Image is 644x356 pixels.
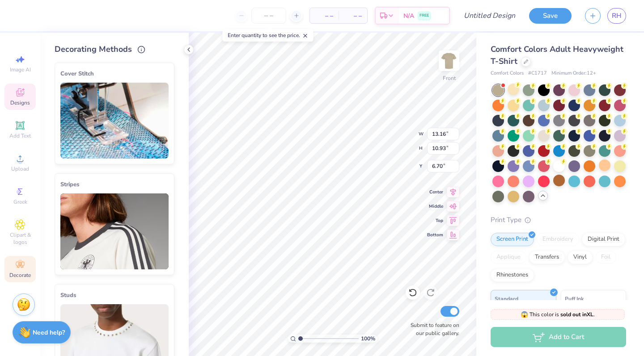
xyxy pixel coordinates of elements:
span: Center [427,189,443,195]
div: Foil [595,251,616,264]
div: Transfers [529,251,565,264]
strong: sold out in XL [560,311,593,318]
span: Standard [495,294,518,303]
label: Submit to feature on our public gallery. [406,321,459,337]
div: Print Type [491,215,626,225]
span: Bottom [427,232,443,238]
div: Front [443,74,456,82]
span: N/A [403,11,414,21]
span: – – [344,11,362,21]
span: This color is . [521,310,595,318]
span: Image AI [10,66,31,73]
span: Comfort Colors [491,70,524,77]
div: Decorating Methods [55,43,174,55]
div: Applique [491,251,526,264]
span: # C1717 [528,70,547,77]
span: Clipart & logos [4,231,36,246]
div: Rhinestones [491,268,534,282]
img: Cover Stitch [60,83,169,159]
span: 100 % [361,335,375,343]
span: Top [427,218,443,224]
div: Studs [60,290,169,301]
div: Cover Stitch [60,68,169,79]
div: Enter quantity to see the price. [223,29,314,42]
div: Digital Print [582,233,625,246]
input: – – [251,8,286,24]
div: Embroidery [537,233,579,246]
span: Upload [11,165,29,172]
span: Decorate [9,272,31,279]
span: Minimum Order: 12 + [551,70,596,77]
span: FREE [419,13,429,19]
span: RH [612,11,622,21]
span: Add Text [9,132,31,139]
span: Middle [427,203,443,209]
span: Greek [13,198,27,205]
span: – – [315,11,333,21]
span: Designs [10,99,30,106]
img: Front [440,52,458,70]
input: Untitled Design [457,7,522,25]
div: Screen Print [491,233,534,246]
button: Save [529,8,572,24]
div: Vinyl [568,251,593,264]
span: 😱 [521,310,528,319]
img: Stripes [60,193,169,269]
div: Stripes [60,179,169,190]
span: Comfort Colors Adult Heavyweight T-Shirt [491,44,623,67]
a: RH [607,8,626,24]
span: Puff Ink [565,294,584,303]
strong: Need help? [33,328,65,337]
